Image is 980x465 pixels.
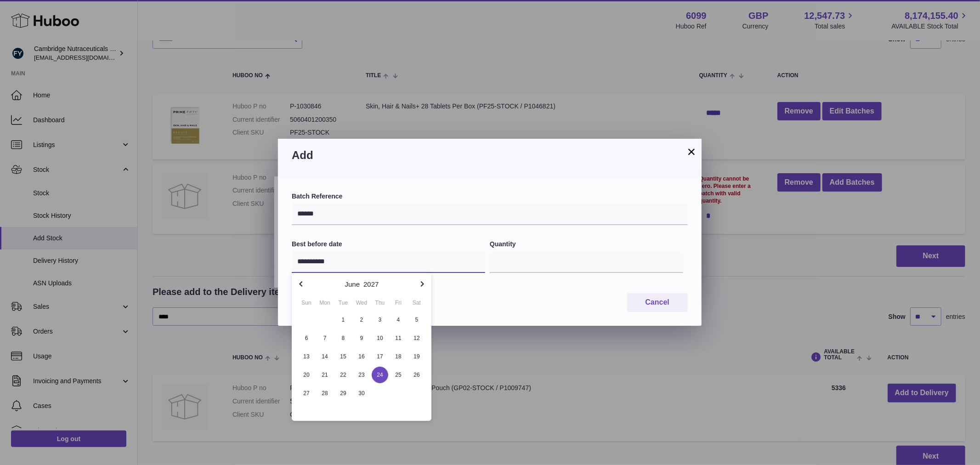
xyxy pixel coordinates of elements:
[298,330,315,346] span: 6
[371,347,389,366] button: 17
[408,312,425,328] span: 5
[297,329,316,347] button: 6
[408,330,425,346] span: 12
[335,367,351,383] span: 22
[353,330,370,346] span: 9
[335,348,351,365] span: 15
[408,311,426,329] button: 5
[317,330,333,346] span: 7
[372,367,388,383] span: 24
[297,384,316,403] button: 27
[297,366,316,384] button: 20
[292,240,485,249] label: Best before date
[292,192,688,201] label: Batch Reference
[316,329,334,347] button: 7
[371,329,389,347] button: 10
[298,348,315,365] span: 13
[334,311,352,329] button: 1
[297,347,316,366] button: 13
[371,311,389,329] button: 3
[390,330,407,346] span: 11
[345,281,360,288] button: June
[335,312,351,328] span: 1
[372,312,388,328] span: 3
[390,348,407,365] span: 18
[352,366,371,384] button: 23
[389,299,408,307] div: Fri
[316,366,334,384] button: 21
[353,312,370,328] span: 2
[389,329,408,347] button: 11
[334,347,352,366] button: 15
[334,366,352,384] button: 22
[408,347,426,366] button: 19
[408,299,426,307] div: Sat
[390,312,407,328] span: 4
[334,384,352,403] button: 29
[317,348,333,365] span: 14
[317,367,333,383] span: 21
[297,299,316,307] div: Sun
[408,366,426,384] button: 26
[352,384,371,403] button: 30
[298,367,315,383] span: 20
[352,311,371,329] button: 2
[335,385,351,402] span: 29
[334,299,352,307] div: Tue
[371,299,389,307] div: Thu
[389,366,408,384] button: 25
[390,367,407,383] span: 25
[298,385,315,402] span: 27
[353,385,370,402] span: 30
[371,366,389,384] button: 24
[335,330,351,346] span: 8
[334,329,352,347] button: 8
[408,348,425,365] span: 19
[490,240,683,249] label: Quantity
[352,299,371,307] div: Wed
[372,348,388,365] span: 17
[389,311,408,329] button: 4
[292,148,688,163] h3: Add
[353,348,370,365] span: 16
[352,347,371,366] button: 16
[317,385,333,402] span: 28
[316,347,334,366] button: 14
[408,367,425,383] span: 26
[353,367,370,383] span: 23
[408,329,426,347] button: 12
[363,281,379,288] button: 2027
[372,330,388,346] span: 10
[389,347,408,366] button: 18
[627,293,688,312] button: Cancel
[316,299,334,307] div: Mon
[686,146,697,157] button: ×
[352,329,371,347] button: 9
[316,384,334,403] button: 28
